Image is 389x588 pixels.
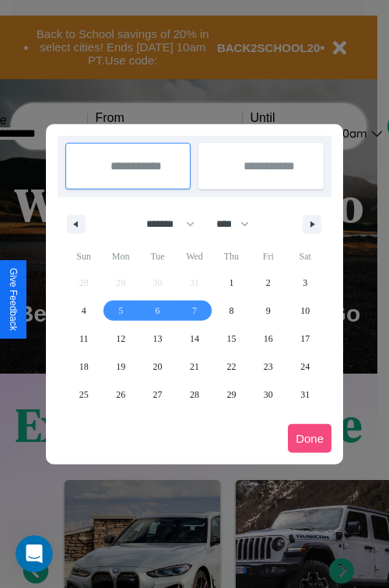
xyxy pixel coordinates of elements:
[250,244,286,269] span: Fri
[288,424,331,453] button: Done
[229,297,233,325] span: 8
[213,269,250,297] button: 1
[266,297,271,325] span: 9
[65,297,102,325] button: 4
[8,268,19,331] div: Give Feedback
[287,297,324,325] button: 10
[250,325,286,353] button: 16
[213,381,250,409] button: 29
[118,297,123,325] span: 5
[139,353,176,381] button: 20
[287,325,324,353] button: 17
[65,381,102,409] button: 25
[116,325,125,353] span: 12
[79,353,89,381] span: 18
[116,353,125,381] span: 19
[79,325,89,353] span: 11
[153,353,163,381] span: 20
[287,269,324,297] button: 3
[300,381,310,409] span: 31
[229,269,233,297] span: 1
[102,381,138,409] button: 26
[102,325,138,353] button: 12
[300,297,310,325] span: 10
[287,353,324,381] button: 24
[153,381,163,409] span: 27
[139,244,176,269] span: Tue
[102,244,138,269] span: Mon
[213,244,250,269] span: Thu
[213,297,250,325] button: 8
[303,269,307,297] span: 3
[190,381,199,409] span: 28
[190,325,199,353] span: 14
[65,353,102,381] button: 18
[116,381,125,409] span: 26
[226,353,236,381] span: 22
[176,353,212,381] button: 21
[264,381,273,409] span: 30
[226,381,236,409] span: 29
[82,297,86,325] span: 4
[176,297,212,325] button: 7
[266,269,271,297] span: 2
[102,353,138,381] button: 19
[102,297,138,325] button: 5
[300,325,310,353] span: 17
[176,381,212,409] button: 28
[156,297,160,325] span: 6
[213,325,250,353] button: 15
[226,325,236,353] span: 15
[190,353,199,381] span: 21
[300,353,310,381] span: 24
[250,297,286,325] button: 9
[65,325,102,353] button: 11
[250,269,286,297] button: 2
[250,381,286,409] button: 30
[65,244,102,269] span: Sun
[213,353,250,381] button: 22
[176,325,212,353] button: 14
[139,381,176,409] button: 27
[250,353,286,381] button: 23
[16,535,53,572] iframe: Intercom live chat
[192,297,197,325] span: 7
[287,244,324,269] span: Sat
[153,325,163,353] span: 13
[139,325,176,353] button: 13
[139,297,176,325] button: 6
[287,381,324,409] button: 31
[176,244,212,269] span: Wed
[79,381,89,409] span: 25
[264,353,273,381] span: 23
[264,325,273,353] span: 16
